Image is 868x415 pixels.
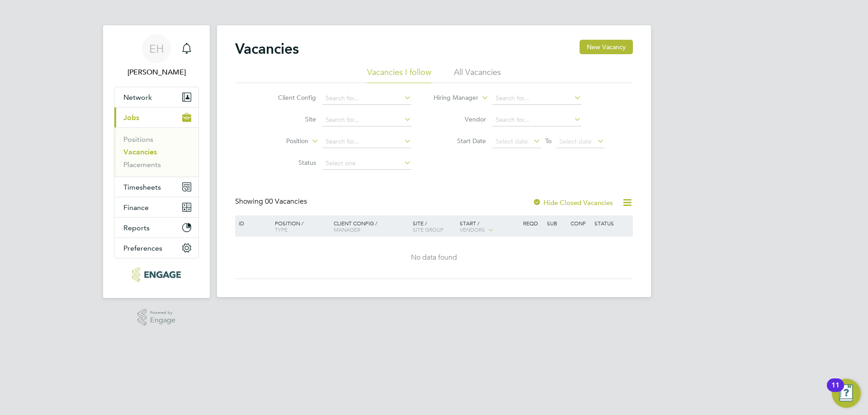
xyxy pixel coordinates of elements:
a: Placements [123,160,161,169]
label: Start Date [434,137,486,145]
div: Position / [268,215,331,237]
label: Status [264,159,316,167]
span: EH [149,43,164,55]
button: Finance [114,197,198,217]
h2: Vacancies [235,40,299,58]
span: To [542,135,554,147]
button: Open Resource Center, 11 new notifications [832,379,861,408]
span: Timesheets [123,183,161,191]
div: ID [236,215,268,231]
img: xede-logo-retina.png [132,267,180,282]
button: Jobs [114,107,198,127]
label: Vendor [434,115,486,123]
a: Positions [123,135,153,144]
input: Search for... [492,92,581,105]
div: No data found [236,253,632,262]
span: Select date [559,137,592,145]
div: Showing [235,197,309,206]
a: Powered byEngage [137,309,176,326]
input: Search for... [322,92,411,105]
label: Client Config [264,93,316,102]
div: Conf [568,215,592,231]
div: Status [592,215,632,231]
label: Hide Closed Vacancies [533,198,613,207]
button: Reports [114,218,198,238]
div: Reqd [521,215,544,231]
div: Sub [545,215,568,231]
div: Site / [410,215,458,237]
span: Powered by [150,309,175,317]
button: Network [114,87,198,107]
a: EH[PERSON_NAME] [114,34,199,78]
button: New Vacancy [580,40,633,54]
span: Manager [334,226,360,233]
a: Vacancies [123,148,157,156]
input: Search for... [322,114,411,126]
div: Client Config / [331,215,410,237]
span: Preferences [123,244,162,252]
span: Type [275,226,288,233]
div: Jobs [114,127,198,177]
label: Site [264,115,316,123]
span: Engage [150,317,175,324]
li: Vacancies I follow [367,67,431,83]
label: Position [256,137,308,146]
nav: Main navigation [103,25,210,298]
button: Preferences [114,238,198,258]
span: Jobs [123,113,139,122]
span: Network [123,93,152,102]
span: Finance [123,203,149,212]
input: Select one [322,157,411,170]
span: Select date [495,137,528,145]
span: Vendors [460,226,485,233]
span: 00 Vacancies [265,197,307,206]
button: Timesheets [114,177,198,197]
div: Start / [458,215,521,238]
label: Hiring Manager [426,93,478,103]
input: Search for... [492,114,581,126]
input: Search for... [322,135,411,148]
span: Ella Hales [114,67,199,78]
a: Go to home page [114,267,199,282]
li: All Vacancies [454,67,501,83]
span: Site Group [413,226,443,233]
div: 11 [831,385,840,397]
span: Reports [123,224,150,232]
